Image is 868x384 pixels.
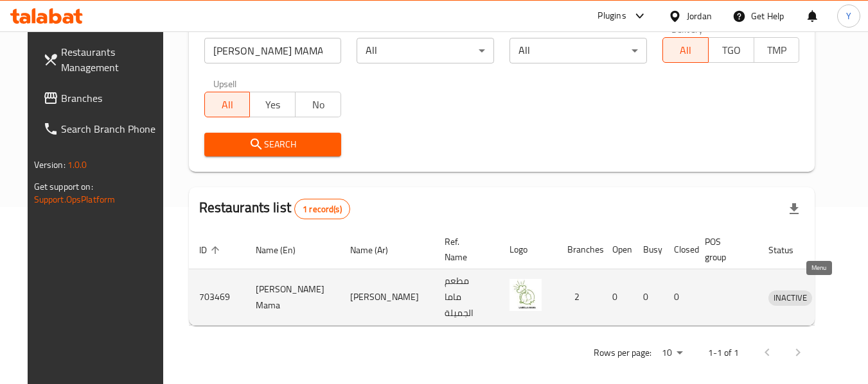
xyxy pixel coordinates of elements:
td: 703469 [189,269,245,326]
span: INACTIVE [768,290,812,305]
h2: Restaurants list [199,198,350,219]
span: 1.0.0 [67,156,87,173]
span: Branches [61,90,163,106]
span: Version: [34,156,66,173]
div: Export file [779,194,810,224]
div: Plugins [598,8,626,24]
td: 0 [633,269,664,326]
span: 1 record(s) [295,203,350,215]
a: Search Branch Phone [33,113,173,144]
td: 0 [602,269,633,326]
button: All [662,37,709,63]
button: Yes [249,92,296,117]
td: 0 [664,269,695,326]
div: Rows per page: [657,344,687,363]
span: Y [846,9,851,23]
span: Get support on: [34,178,93,195]
span: Yes [255,96,290,114]
button: TMP [754,37,800,63]
span: Search [215,137,332,153]
button: All [204,92,251,117]
div: INACTIVE [768,290,812,306]
span: No [301,96,336,114]
span: Ref. Name [445,234,484,265]
span: All [210,96,245,114]
th: Closed [664,230,695,269]
th: Logo [499,230,557,269]
button: No [295,92,341,117]
td: مطعم ماما الجميلة [434,269,499,326]
a: Branches [33,83,173,113]
div: All [357,38,494,63]
span: Search Branch Phone [61,121,163,137]
td: [PERSON_NAME] Mama [245,269,340,326]
span: POS group [705,234,743,265]
span: Name (Ar) [350,242,405,258]
span: TMP [759,41,795,60]
td: [PERSON_NAME] [340,269,434,326]
span: TGO [714,41,749,60]
div: Total records count [294,199,350,219]
div: Jordan [687,9,712,23]
span: ID [199,242,224,258]
span: Name (En) [256,242,312,258]
span: Status [768,242,810,258]
label: Upsell [213,79,237,88]
span: Restaurants Management [61,44,163,75]
input: Search for restaurant name or ID.. [204,38,342,63]
label: Delivery [671,24,704,33]
a: Support.OpsPlatform [34,191,116,208]
p: 1-1 of 1 [708,345,739,361]
img: Labella Mama [509,279,542,311]
span: All [668,41,704,60]
a: Restaurants Management [33,37,173,83]
button: TGO [708,37,754,63]
p: Rows per page: [594,345,651,361]
button: Search [204,133,342,156]
th: Busy [633,230,664,269]
th: Branches [557,230,602,269]
td: 2 [557,269,602,326]
th: Open [602,230,633,269]
div: All [509,38,647,63]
